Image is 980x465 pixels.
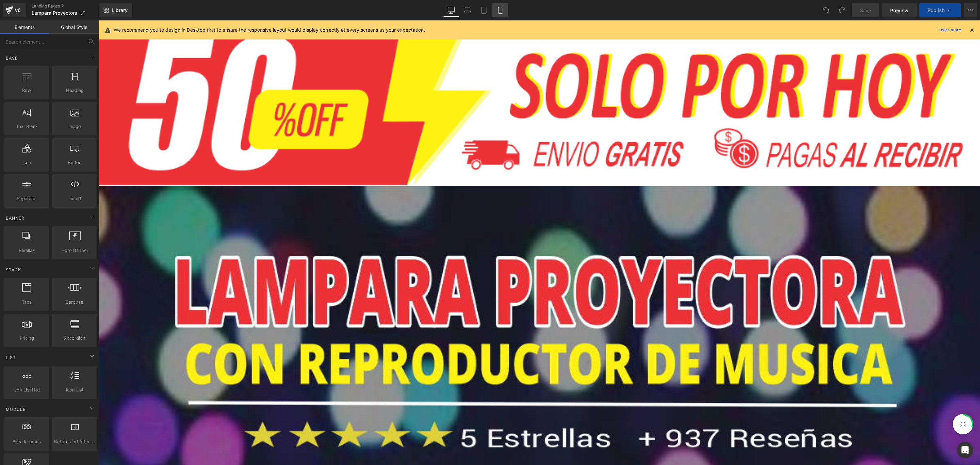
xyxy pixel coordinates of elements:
[459,3,476,17] a: Laptop
[6,386,47,394] span: Icon List Hoz
[835,3,849,17] button: Redo
[5,55,18,61] span: Base
[99,3,132,17] a: New Library
[5,406,26,413] span: Module
[32,10,77,16] span: Lampara Proyectora
[492,3,508,17] a: Mobile
[54,247,95,254] span: Hero Banner
[6,87,47,94] span: Row
[6,195,47,202] span: Separator
[882,3,917,17] a: Preview
[5,267,22,273] span: Stack
[6,438,47,445] span: Breadcrumbs
[819,3,833,17] button: Undo
[6,247,47,254] span: Parallax
[14,6,22,15] div: v6
[49,20,99,34] a: Global Style
[6,159,47,166] span: Icon
[936,26,964,34] a: Learn more
[476,3,492,17] a: Tablet
[32,3,99,9] a: Landing Pages
[860,7,871,14] span: Save
[443,3,459,17] a: Desktop
[890,7,909,14] span: Preview
[54,195,95,202] span: Liquid
[54,87,95,94] span: Heading
[54,386,95,394] span: Icon List
[6,335,47,342] span: Pricing
[54,159,95,166] span: Button
[54,438,95,445] span: Before and After Images
[928,7,945,13] span: Publish
[919,3,961,17] button: Publish
[5,354,17,361] span: List
[54,123,95,130] span: Image
[112,7,128,13] span: Library
[957,442,973,458] div: Open Intercom Messenger
[114,26,425,34] p: We recommend you to design in Desktop first to ensure the responsive layout would display correct...
[54,299,95,306] span: Carousel
[3,3,26,17] a: v6
[6,299,47,306] span: Tabs
[964,3,977,17] button: More
[5,215,25,221] span: Banner
[6,123,47,130] span: Text Block
[54,335,95,342] span: Accordion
